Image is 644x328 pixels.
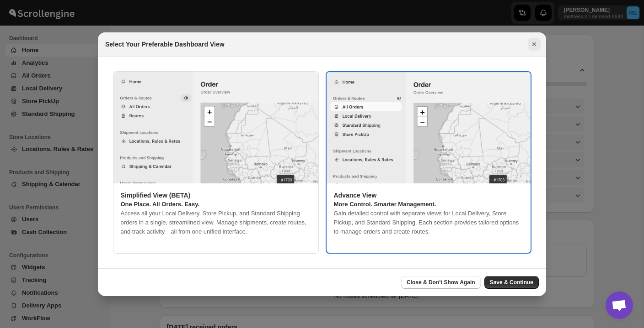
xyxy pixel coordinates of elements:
[105,40,225,49] h2: Select Your Preferable Dashboard View
[528,38,541,51] button: Close
[490,279,533,286] span: Save & Continue
[121,200,311,209] p: One Place. All Orders. Easy.
[334,191,523,200] p: Advance View
[327,72,531,184] img: legacy
[606,292,633,319] div: Open chat
[121,191,311,200] p: Simplified View (BETA)
[401,276,481,289] button: Close & Don't Show Again
[121,209,311,236] p: Access all your Local Delivery, Store Pickup, and Standard Shipping orders in a single, streamlin...
[334,209,523,236] p: Gain detailed control with separate views for Local Delivery, Store Pickup, and Standard Shipping...
[113,72,318,183] img: simplified
[407,279,475,286] span: Close & Don't Show Again
[484,276,539,289] button: Save & Continue
[334,200,523,209] p: More Control. Smarter Management.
